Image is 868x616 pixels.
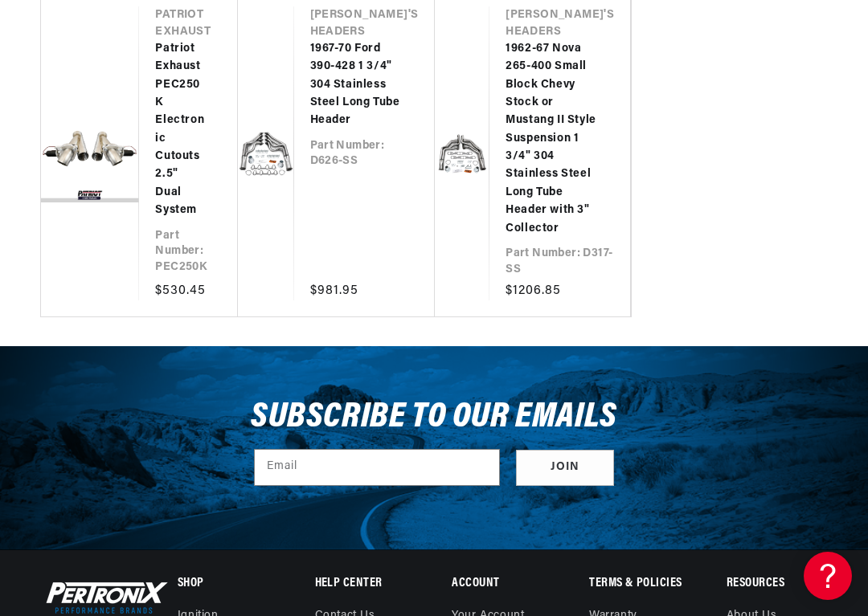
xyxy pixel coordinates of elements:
[310,40,403,130] a: 1967-70 Ford 390-428 1 3/4" 304 Stainless Steel Long Tube Header
[506,40,598,238] a: 1962-67 Nova 265-400 Small Block Chevy Stock or Mustang II Style Suspension 1 3/4" 304 Stainless ...
[255,450,499,485] input: Email
[516,450,614,486] button: Subscribe
[155,40,205,220] a: Patriot Exhaust PEC250K Electronic Cutouts 2.5" Dual System
[251,402,617,433] h3: Subscribe to our emails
